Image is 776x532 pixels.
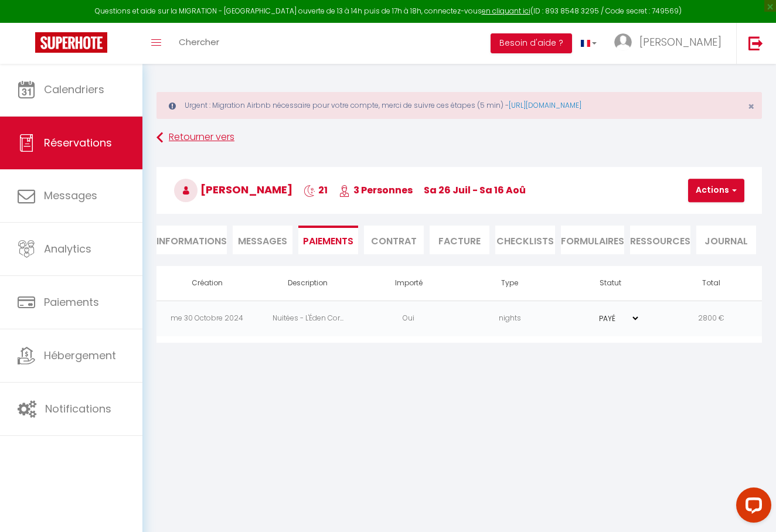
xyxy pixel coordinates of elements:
a: Retourner vers [156,127,762,148]
span: Paiements [44,295,99,309]
span: Calendriers [44,82,104,97]
a: [URL][DOMAIN_NAME] [509,100,581,110]
li: FORMULAIRES [561,226,624,254]
li: Contrat [364,226,424,254]
td: 2800 € [661,301,762,336]
span: [PERSON_NAME] [639,35,721,49]
span: Analytics [44,241,91,256]
li: Journal [696,226,756,254]
a: en cliquant ici [482,6,530,16]
td: me 30 Octobre 2024 [156,301,257,336]
li: Informations [156,226,227,254]
iframe: LiveChat chat widget [727,483,776,532]
li: Paiements [298,226,358,254]
button: Besoin d'aide ? [491,33,572,53]
th: Type [459,266,560,301]
button: Actions [688,179,744,202]
div: Urgent : Migration Airbnb nécessaire pour votre compte, merci de suivre ces étapes (5 min) - [156,92,762,119]
li: Facture [430,226,489,254]
span: 3 Personnes [339,183,413,197]
span: Messages [238,234,287,248]
th: Total [661,266,762,301]
a: ... [PERSON_NAME] [605,23,736,64]
span: Hébergement [44,348,116,363]
th: Description [257,266,358,301]
span: Notifications [45,401,111,416]
th: Statut [560,266,661,301]
a: Chercher [170,23,228,64]
th: Importé [358,266,459,301]
span: Réservations [44,135,112,150]
td: Oui [358,301,459,336]
span: [PERSON_NAME] [174,182,292,197]
td: nights [459,301,560,336]
button: Close [748,101,754,112]
li: CHECKLISTS [495,226,555,254]
td: Nuitées - L'Éden Cor... [257,301,358,336]
th: Création [156,266,257,301]
li: Ressources [630,226,690,254]
img: ... [614,33,632,51]
span: Chercher [179,36,219,48]
img: logout [748,36,763,50]
span: × [748,99,754,114]
span: 21 [304,183,328,197]
span: sa 26 Juil - sa 16 Aoû [424,183,526,197]
span: Messages [44,188,97,203]
img: Super Booking [35,32,107,53]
